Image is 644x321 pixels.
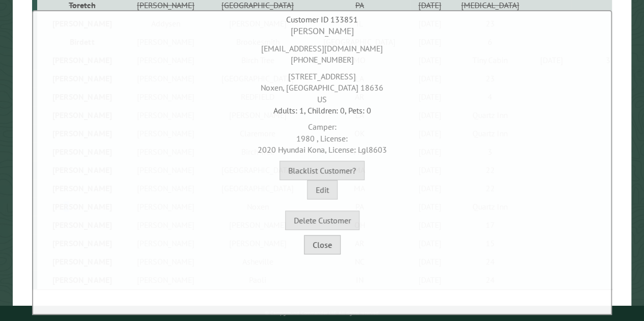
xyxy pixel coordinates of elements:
small: © Campground Commander LLC. All rights reserved. [264,310,379,316]
button: Edit [307,180,338,199]
div: [PERSON_NAME] [36,25,608,38]
span: 2020 Hyundai Kona, License: Lgl8603 [258,144,387,155]
button: Blacklist Customer? [279,161,365,180]
div: [STREET_ADDRESS] Noxen, [GEOGRAPHIC_DATA] 18636 US [36,66,608,105]
div: Customer ID 133851 [36,14,608,25]
button: Close [304,235,341,254]
div: [EMAIL_ADDRESS][DOMAIN_NAME] [PHONE_NUMBER] [36,38,608,66]
button: Delete Customer [285,211,359,230]
div: Adults: 1, Children: 0, Pets: 0 [36,105,608,116]
span: 1980 , License: [296,133,348,143]
div: Camper: [36,116,608,155]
